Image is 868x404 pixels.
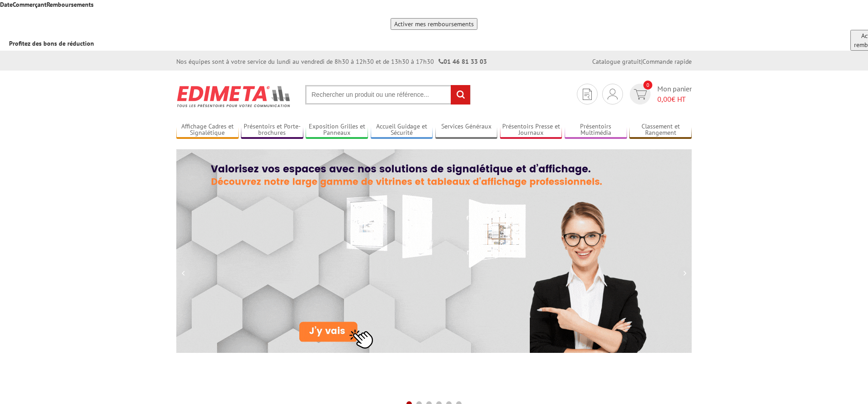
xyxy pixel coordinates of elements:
[592,57,692,66] div: |
[241,123,303,138] a: Présentoirs et Porte-brochures
[643,81,652,90] span: 0
[306,123,368,138] a: Exposition Grilles et Panneaux
[608,89,618,100] img: devis rapide
[592,57,641,66] a: Catalogue gratuit
[391,18,477,30] button: Activer mes remboursements
[657,95,671,104] span: 0,00
[451,85,470,105] input: rechercher
[629,123,692,138] a: Classement et Rangement
[176,57,487,66] div: Nos équipes sont à votre service du lundi au vendredi de 8h30 à 12h30 et de 13h30 à 17h30
[176,123,239,138] a: Affichage Cadres et Signalétique
[305,85,471,105] input: Rechercher un produit ou une référence...
[371,123,433,138] a: Accueil Guidage et Sécurité
[657,84,692,105] span: Mon panier
[583,89,592,100] img: devis rapide
[435,123,498,138] a: Services Généraux
[642,57,692,66] a: Commande rapide
[565,123,627,138] a: Présentoirs Multimédia
[627,84,692,105] a: devis rapide 0 Mon panier 0,00€ HT
[439,57,487,66] strong: 01 46 81 33 03
[176,80,292,113] img: Présentoir, panneau, stand - Edimeta - PLV, affichage, mobilier bureau, entreprise
[500,123,562,138] a: Présentoirs Presse et Journaux
[634,89,647,100] img: devis rapide
[657,94,692,105] span: € HT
